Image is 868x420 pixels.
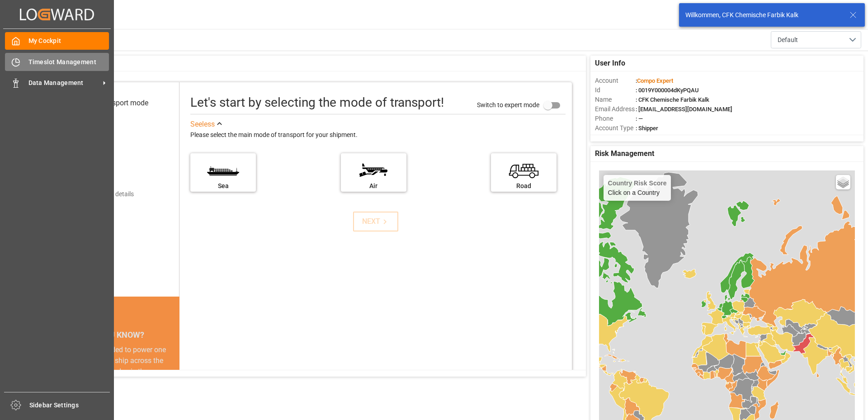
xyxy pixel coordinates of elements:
[595,114,636,123] span: Phone
[636,96,709,103] span: : CFK Chemische Farbik Kalk
[195,181,251,191] div: Sea
[477,101,539,108] span: Switch to expert mode
[5,32,109,50] a: My Cockpit
[49,326,179,344] div: DID YOU KNOW?
[608,179,667,196] div: Click on a Country
[28,57,109,67] span: Timeslot Management
[28,36,109,46] span: My Cockpit
[190,130,566,141] div: Please select the main mode of transport for your shipment.
[28,78,100,88] span: Data Management
[595,85,636,95] span: Id
[595,104,636,114] span: Email Address
[595,58,625,69] span: User Info
[190,93,444,112] div: Let's start by selecting the mode of transport!
[595,148,654,159] span: Risk Management
[771,31,861,48] button: open menu
[637,77,673,84] span: Compo Expert
[495,181,552,191] div: Road
[636,77,673,84] span: :
[636,125,658,132] span: : Shipper
[29,401,110,410] span: Sidebar Settings
[608,179,667,187] h4: Country Risk Score
[636,115,643,122] span: : —
[595,95,636,104] span: Name
[345,181,402,191] div: Air
[636,106,732,113] span: : [EMAIL_ADDRESS][DOMAIN_NAME]
[836,175,850,189] a: Layers
[636,87,699,94] span: : 0019Y000004dKyPQAU
[778,35,798,45] span: Default
[5,53,109,71] a: Timeslot Management
[595,76,636,85] span: Account
[362,216,390,227] div: NEXT
[595,123,636,133] span: Account Type
[353,212,398,231] button: NEXT
[60,344,169,410] div: The energy needed to power one large container ship across the ocean in a single day is the same ...
[685,10,841,20] div: Willkommen, CFK Chemische Farbik Kalk
[190,119,215,130] div: See less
